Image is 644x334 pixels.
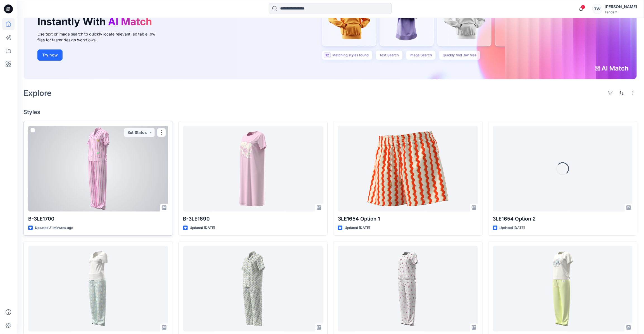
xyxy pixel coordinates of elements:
[183,246,323,332] a: B-3LE1671
[338,126,478,212] a: 3LE1654 Option 1
[108,15,152,28] span: AI Match
[605,3,637,10] div: [PERSON_NAME]
[183,126,323,212] a: B-3LE1690
[338,246,478,332] a: B-3LE1688
[500,225,525,231] p: Updated [DATE]
[23,109,637,115] h4: Styles
[338,215,478,223] p: 3LE1654 Option 1
[493,215,633,223] p: 3LE1654 Option 2
[37,49,63,61] button: Try now
[581,5,585,9] span: 1
[37,31,163,43] div: Use text or image search to quickly locate relevant, editable .bw files for faster design workflows.
[605,10,637,14] div: Tendam
[28,246,168,332] a: 3LE1672
[345,225,370,231] p: Updated [DATE]
[592,4,602,14] div: TW
[35,225,73,231] p: Updated 21 minutes ago
[23,89,52,98] h2: Explore
[28,126,168,212] a: B-3LE1700
[28,215,168,223] p: B-3LE1700
[190,225,215,231] p: Updated [DATE]
[183,215,323,223] p: B-3LE1690
[493,246,633,332] a: B-3LE1664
